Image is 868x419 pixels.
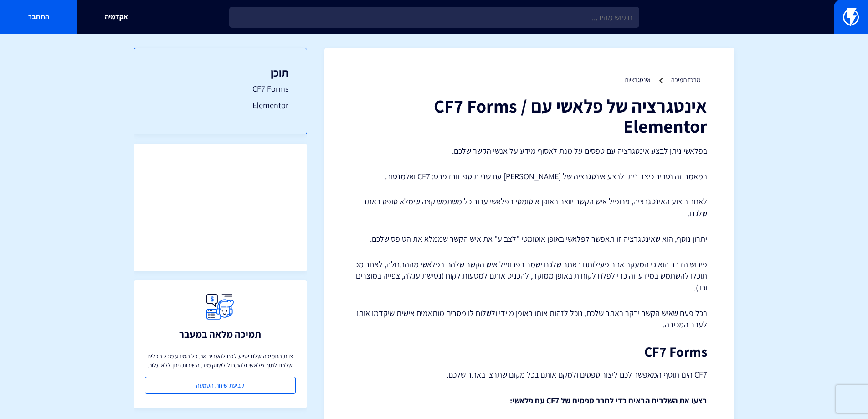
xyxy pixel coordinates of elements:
p: CF7 הינו תוסף המאפשר לכם ליצור טפסים ולמקם אותם בכל מקום שתרצו באתר שלכם. [352,368,707,381]
h1: אינטגרציה של פלאשי עם CF7 Forms / Elementor [352,96,707,136]
p: בפלאשי ניתן לבצע אינטגרציה עם טפסים על מנת לאסוף מידע על אנשי הקשר שלכם. [352,145,707,157]
p: בכל פעם שאיש הקשר יבקר באתר שלכם, נוכל לזהות אותו באופן מיידי ולשלוח לו מסרים מותאמים אישית שיקדמ... [352,307,707,331]
h2: CF7 Forms [352,344,707,359]
p: צוות התמיכה שלנו יסייע לכם להעביר את כל המידע מכל הכלים שלכם לתוך פלאשי ולהתחיל לשווק מיד, השירות... [145,352,296,370]
p: במאמר זה נסביר כיצד ניתן לבצע אינטגרציה של [PERSON_NAME] עם שני תוספי וורדפרס: CF7 ואלמנטור. [352,171,707,182]
p: לאחר ביצוע האינטגרציה, פרופיל איש הקשר יווצר באופן אוטומטי בפלאשי עבור כל משתמש קצה שימלא טופס בא... [352,196,707,219]
input: חיפוש מהיר... [229,7,639,28]
a: קביעת שיחת הטמעה [145,377,296,394]
h3: תוכן [152,67,288,78]
a: Elementor [152,99,288,111]
strong: בצעו את השלבים הבאים כדי לחבר טפסים של CF7 עם פלאשי: [510,395,707,406]
h3: תמיכה מלאה במעבר [179,329,261,340]
a: אינטגרציות [625,76,651,84]
p: פירוש הדבר הוא כי המעקב אחר פעילותם באתר שלכם ישמר בפרופיל איש הקשר שלהם בפלאשי מההתחלה, לאחר מכן... [352,259,707,294]
a: מרכז תמיכה [671,76,700,84]
a: CF7 Forms [152,83,288,95]
p: יתרון נוסף, הוא שאינטגרציה זו תאפשר לפלאשי באופן אוטומטי "לצבוע" את איש הקשר שממלא את הטופס שלכם. [352,233,707,245]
